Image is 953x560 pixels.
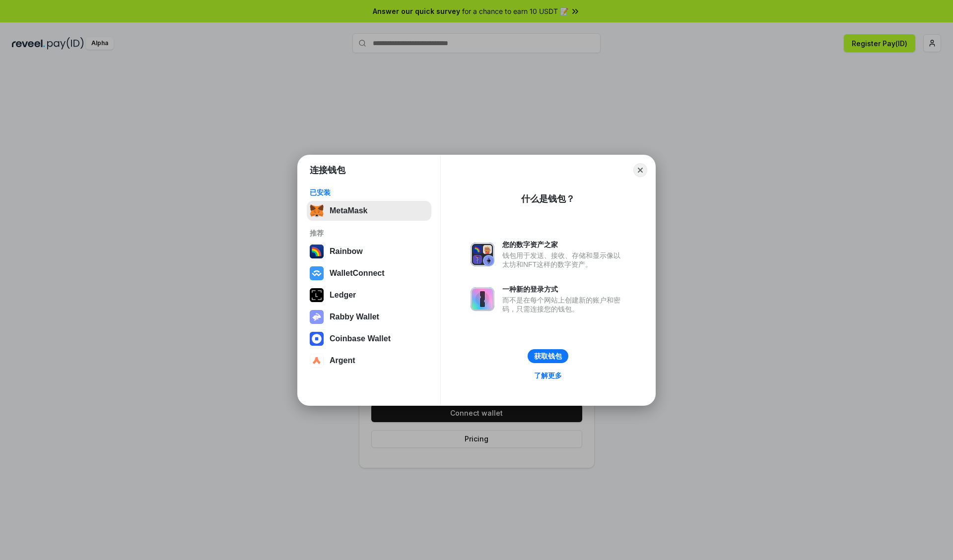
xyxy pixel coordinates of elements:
[534,352,562,361] div: 获取钱包
[307,351,431,371] button: Argent
[307,201,431,221] button: MetaMask
[330,269,385,278] div: WalletConnect
[633,163,647,177] button: Close
[502,285,625,294] div: 一种新的登录方式
[310,266,324,280] img: svg+xml,%3Csvg%20width%3D%2228%22%20height%3D%2228%22%20viewBox%3D%220%200%2028%2028%22%20fill%3D...
[330,356,355,365] div: Argent
[310,188,428,197] div: 已安装
[521,193,575,205] div: 什么是钱包？
[330,312,379,321] div: Rabby Wallet
[310,288,324,302] img: svg+xml,%3Csvg%20xmlns%3D%22http%3A%2F%2Fwww.w3.org%2F2000%2Fsvg%22%20width%3D%2228%22%20height%3...
[310,310,324,324] img: svg+xml,%3Csvg%20xmlns%3D%22http%3A%2F%2Fwww.w3.org%2F2000%2Fsvg%22%20fill%3D%22none%22%20viewBox...
[307,263,431,283] button: WalletConnect
[307,307,431,327] button: Rabby Wallet
[310,164,345,176] h1: 连接钱包
[307,285,431,305] button: Ledger
[330,206,367,215] div: MetaMask
[310,245,324,258] img: svg+xml,%3Csvg%20width%3D%22120%22%20height%3D%22120%22%20viewBox%3D%220%200%20120%20120%22%20fil...
[330,247,363,256] div: Rainbow
[471,243,494,266] img: svg+xml,%3Csvg%20xmlns%3D%22http%3A%2F%2Fwww.w3.org%2F2000%2Fsvg%22%20fill%3D%22none%22%20viewBox...
[534,371,562,380] div: 了解更多
[502,240,625,249] div: 您的数字资产之家
[307,242,431,261] button: Rainbow
[502,251,625,269] div: 钱包用于发送、接收、存储和显示像以太坊和NFT这样的数字资产。
[502,296,625,313] div: 而不是在每个网站上创建新的账户和密码，只需连接您的钱包。
[528,349,568,363] button: 获取钱包
[307,329,431,349] button: Coinbase Wallet
[310,204,324,218] img: svg+xml,%3Csvg%20fill%3D%22none%22%20height%3D%2233%22%20viewBox%3D%220%200%2035%2033%22%20width%...
[471,287,494,311] img: svg+xml,%3Csvg%20xmlns%3D%22http%3A%2F%2Fwww.w3.org%2F2000%2Fsvg%22%20fill%3D%22none%22%20viewBox...
[310,332,324,346] img: svg+xml,%3Csvg%20width%3D%2228%22%20height%3D%2228%22%20viewBox%3D%220%200%2028%2028%22%20fill%3D...
[528,369,568,382] a: 了解更多
[330,291,356,300] div: Ledger
[310,354,324,368] img: svg+xml,%3Csvg%20width%3D%2228%22%20height%3D%2228%22%20viewBox%3D%220%200%2028%2028%22%20fill%3D...
[330,334,391,343] div: Coinbase Wallet
[310,229,428,238] div: 推荐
